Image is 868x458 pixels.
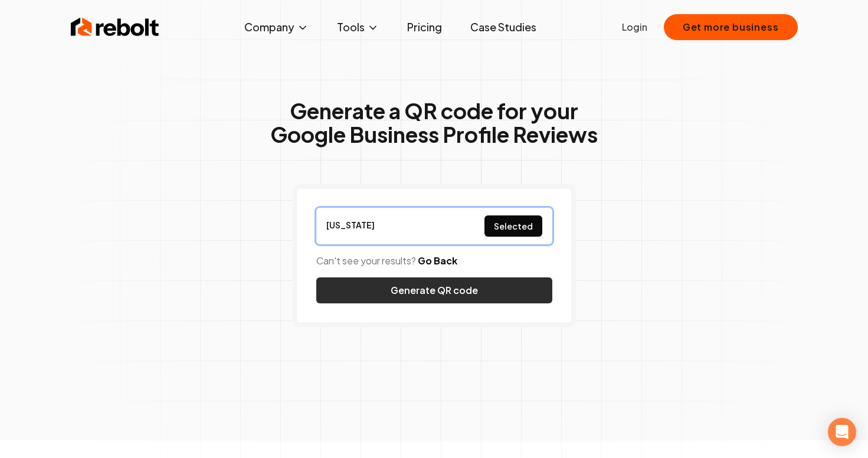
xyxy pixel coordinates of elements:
button: Go Back [418,254,457,268]
img: Rebolt Logo [71,15,159,39]
button: Company [235,15,318,39]
button: Generate QR code [316,277,552,303]
a: Pricing [398,15,451,39]
a: Case Studies [461,15,546,39]
button: Tools [327,15,388,39]
a: [US_STATE] [326,219,375,231]
a: Login [622,20,647,34]
p: Can't see your results? [316,254,552,268]
div: Open Intercom Messenger [828,418,856,446]
h1: Generate a QR code for your Google Business Profile Reviews [270,99,598,146]
button: Selected [484,215,542,237]
button: Get more business [664,14,798,40]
